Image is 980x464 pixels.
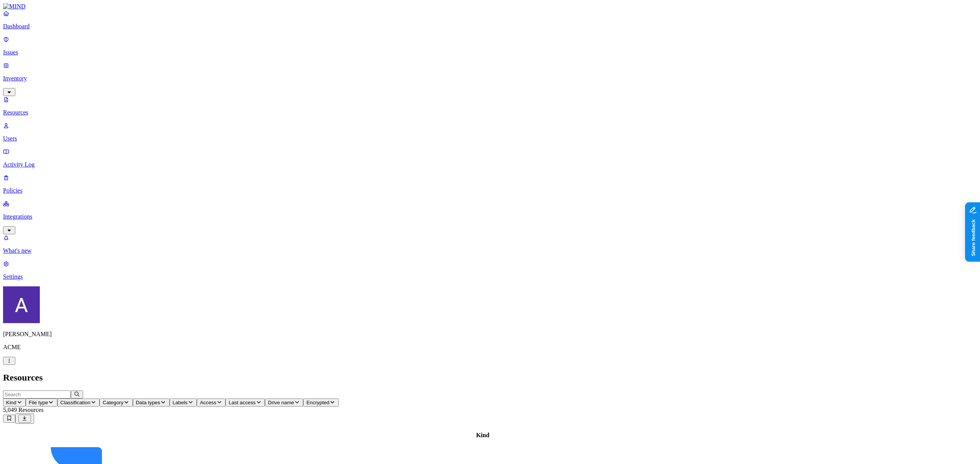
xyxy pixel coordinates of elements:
span: Classification [60,400,91,405]
span: Kind [6,400,16,405]
p: Inventory [3,75,977,82]
span: Data types [136,400,160,405]
p: Activity Log [3,161,977,168]
span: 5,049 Resources [3,407,44,413]
span: Encrypted [306,400,329,405]
span: Access [200,400,216,405]
p: Resources [3,109,977,116]
img: Avigail Bronznick [3,286,40,323]
p: Issues [3,49,977,56]
p: Policies [3,187,977,194]
p: Users [3,135,977,142]
div: Kind [4,432,961,439]
p: Integrations [3,213,977,220]
p: [PERSON_NAME] [3,331,977,338]
p: Settings [3,273,977,280]
span: File type [29,400,48,405]
p: Dashboard [3,23,977,30]
img: MIND [3,3,26,10]
span: Category [103,400,123,405]
p: ACME [3,344,977,351]
span: Drive name [268,400,294,405]
span: Labels [173,400,188,405]
input: Search [3,390,71,399]
h2: Resources [3,373,977,383]
p: What's new [3,247,977,254]
span: Last access [229,400,255,405]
